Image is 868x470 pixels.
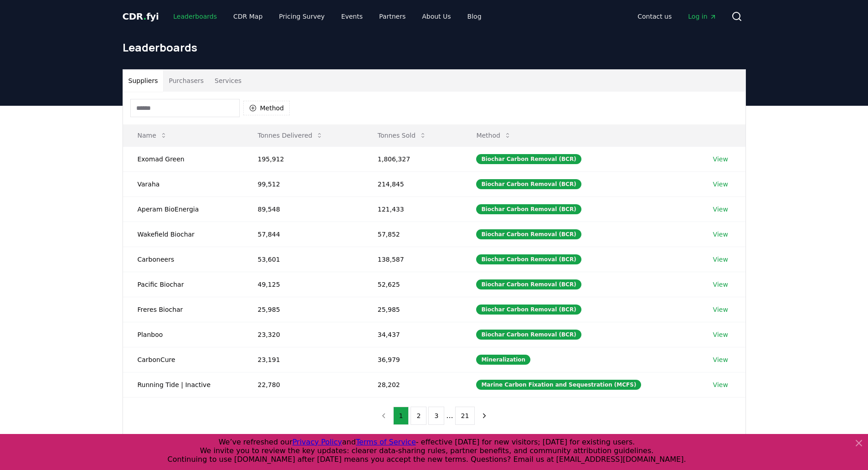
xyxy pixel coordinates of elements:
td: Exomad Green [123,146,243,171]
a: Pricing Survey [272,8,332,25]
div: Biochar Carbon Removal (BCR) [476,154,581,164]
td: 23,320 [243,322,363,347]
button: 3 [428,407,444,425]
a: View [713,330,728,339]
td: 25,985 [363,297,462,322]
li: ... [446,410,453,421]
td: 214,845 [363,171,462,196]
td: 36,979 [363,347,462,372]
a: Events [334,8,370,25]
a: Contact us [630,8,679,25]
td: 53,601 [243,247,363,272]
td: 28,202 [363,372,462,397]
button: Purchasers [163,70,209,92]
a: Leaderboards [166,8,224,25]
button: Suppliers [123,70,164,92]
a: View [713,355,728,364]
button: Method [243,101,290,115]
span: Log in [688,12,716,21]
a: Partners [372,8,413,25]
td: Freres Biochar [123,297,243,322]
span: . [143,11,146,22]
td: Pacific Biochar [123,272,243,297]
div: Biochar Carbon Removal (BCR) [476,305,581,315]
button: Tonnes Delivered [251,126,331,145]
td: 34,437 [363,322,462,347]
a: CDR.fyi [123,10,159,23]
a: View [713,380,728,389]
td: 89,548 [243,196,363,222]
nav: Main [166,8,488,25]
td: 121,433 [363,196,462,222]
td: 57,844 [243,222,363,247]
div: Biochar Carbon Removal (BCR) [476,229,581,239]
td: CarbonCure [123,347,243,372]
td: Planboo [123,322,243,347]
h1: Leaderboards [123,40,746,55]
td: 99,512 [243,171,363,196]
td: 23,191 [243,347,363,372]
td: Running Tide | Inactive [123,372,243,397]
a: View [713,280,728,289]
div: Biochar Carbon Removal (BCR) [476,254,581,264]
td: 57,852 [363,222,462,247]
button: next page [477,407,492,425]
a: Blog [460,8,489,25]
div: Marine Carbon Fixation and Sequestration (MCFS) [476,380,641,390]
div: Biochar Carbon Removal (BCR) [476,279,581,289]
button: Method [469,126,519,145]
td: 1,806,327 [363,146,462,171]
td: 22,780 [243,372,363,397]
button: Tonnes Sold [370,126,434,145]
a: View [713,230,728,239]
td: Carboneers [123,247,243,272]
a: View [713,155,728,164]
button: Name [130,126,175,145]
a: CDR Map [226,8,270,25]
td: 138,587 [363,247,462,272]
a: View [713,205,728,214]
a: View [713,180,728,189]
div: Mineralization [476,355,530,365]
td: 52,625 [363,272,462,297]
td: 49,125 [243,272,363,297]
div: Biochar Carbon Removal (BCR) [476,330,581,340]
span: CDR fyi [123,11,159,22]
a: About Us [415,8,458,25]
div: Biochar Carbon Removal (BCR) [476,204,581,214]
nav: Main [630,8,724,25]
td: 25,985 [243,297,363,322]
a: View [713,305,728,314]
button: 1 [393,407,409,425]
td: Wakefield Biochar [123,222,243,247]
div: Biochar Carbon Removal (BCR) [476,179,581,189]
button: 21 [455,407,475,425]
button: 2 [411,407,426,425]
td: Varaha [123,171,243,196]
td: Aperam BioEnergia [123,196,243,222]
a: Log in [681,8,724,25]
a: View [713,255,728,264]
td: 195,912 [243,146,363,171]
button: Services [209,70,247,92]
